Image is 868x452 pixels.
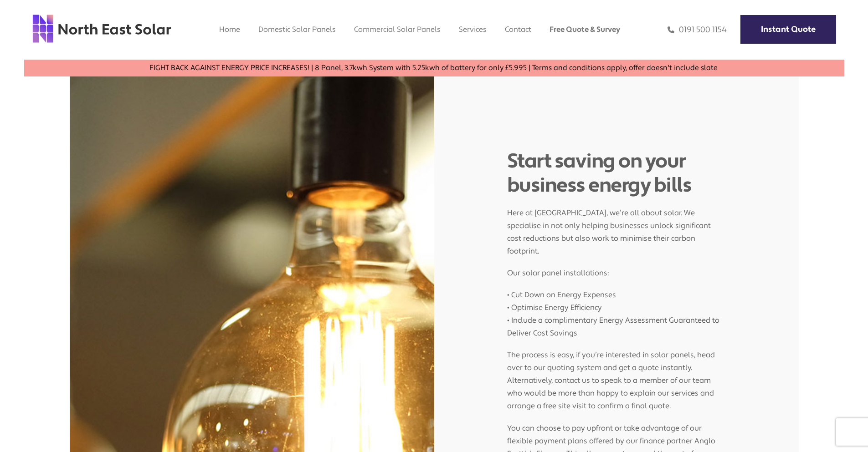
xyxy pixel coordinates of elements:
[32,14,172,44] img: north east solar logo
[354,25,441,34] a: Commercial Solar Panels
[668,25,674,35] img: phone icon
[668,25,727,35] a: 0191 500 1154
[507,198,726,258] p: Here at [GEOGRAPHIC_DATA], we’re all about solar. We specialise in not only helping businesses un...
[219,25,240,34] a: Home
[740,15,836,44] a: Instant Quote
[507,340,726,412] p: The process is easy, if you’re interested in solar panels, head over to our quoting system and ge...
[258,25,336,34] a: Domestic Solar Panels
[507,279,726,340] p: • Cut Down on Energy Expenses • Optimise Energy Efficiency • Include a complimentary Energy Asses...
[459,25,487,34] a: Services
[505,25,531,34] a: Contact
[507,149,726,198] h1: Start saving on your business energy bills
[550,25,620,34] a: Free Quote & Survey
[507,258,726,279] p: Our solar panel installations:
